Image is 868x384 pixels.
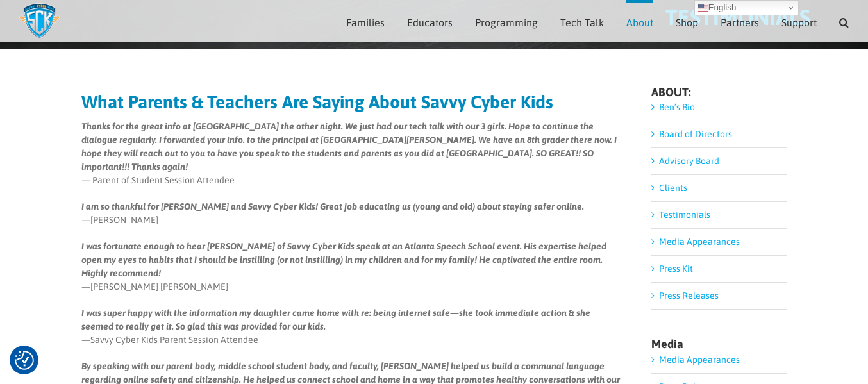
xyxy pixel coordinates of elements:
p: —[PERSON_NAME] [PERSON_NAME] [81,240,623,294]
p: — Parent of Student Session Attendee [81,120,623,187]
strong: I was fortunate enough to hear [PERSON_NAME] of Savvy Cyber Kids speak at an Atlanta Speech Schoo... [81,241,606,278]
p: —Savvy Cyber Kids Parent Session Attendee [81,306,623,347]
h4: ABOUT: [651,87,787,98]
img: Savvy Cyber Kids Logo [19,3,60,38]
span: Shop [676,17,698,28]
a: Advisory Board [659,156,719,166]
span: Support [781,17,817,28]
strong: I was super happy with the information my daughter came home with re: being internet safe—she too... [81,308,590,331]
a: Testimonials [659,210,710,220]
img: Revisit consent button [15,351,34,370]
img: en [698,3,708,13]
strong: Thanks for the great info at [GEOGRAPHIC_DATA] the other night. We just had our tech talk with ou... [81,121,617,172]
a: Clients [659,183,687,193]
a: Press Kit [659,263,693,274]
h2: What Parents & Teachers Are Saying About Savvy Cyber Kids [81,93,623,111]
span: Educators [407,17,453,28]
span: Partners [721,17,759,28]
button: Consent Preferences [15,351,34,370]
span: Families [346,17,385,28]
span: Tech Talk [560,17,604,28]
a: Media Appearances [659,237,740,247]
p: —[PERSON_NAME] [81,200,623,227]
span: Programming [475,17,538,28]
a: Board of Directors [659,129,732,139]
a: Media Appearances [659,355,740,365]
a: Ben’s Bio [659,102,695,112]
span: About [626,17,653,28]
h4: Media [651,338,787,350]
strong: I am so thankful for [PERSON_NAME] and Savvy Cyber Kids! Great job educating us (young and old) a... [81,201,584,212]
a: Press Releases [659,290,719,301]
